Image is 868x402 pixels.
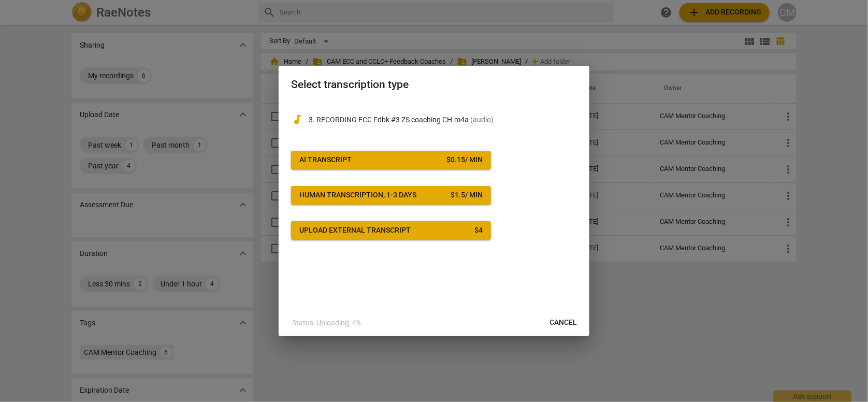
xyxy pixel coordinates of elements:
span: Cancel [549,318,577,328]
div: Upload external transcript [299,225,411,236]
span: ( audio ) [470,116,494,124]
span: audiotrack [291,113,303,126]
button: Human transcription, 1-3 days$1.5/ min [291,186,491,205]
h2: Select transcription type [291,78,577,91]
button: AI Transcript$0.15/ min [291,151,491,169]
p: 3. RECORDING ECC Fdbk #3 ZS coaching CH.m4a(audio) [309,114,577,125]
button: Upload external transcript$4 [291,221,491,240]
div: AI Transcript [299,155,352,165]
div: $ 0.15 / min [446,155,483,165]
button: Cancel [541,313,585,332]
div: $ 1.5 / min [451,190,483,200]
div: Human transcription, 1-3 days [299,190,416,200]
p: Status: Uploading: 4% [292,318,361,328]
div: $ 4 [474,225,483,236]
